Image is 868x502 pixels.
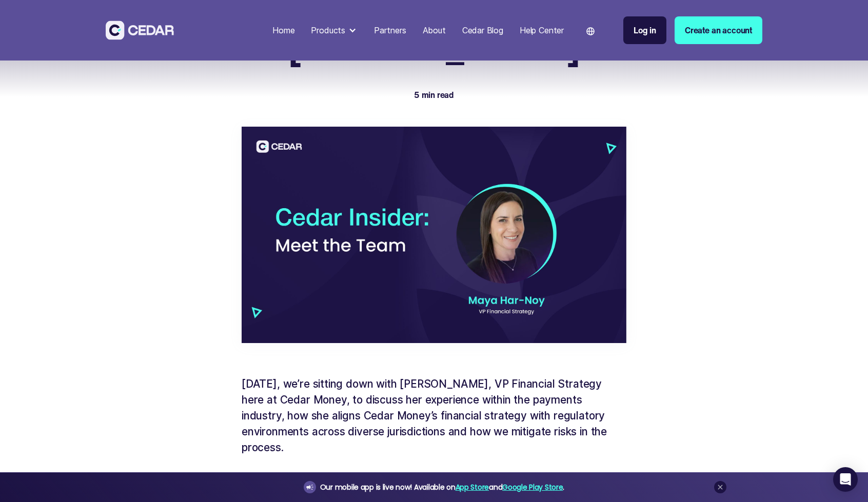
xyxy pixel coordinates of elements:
img: world icon [586,27,595,35]
a: Partners [370,19,410,42]
div: Open Intercom Messenger [833,467,858,492]
img: announcement [306,483,314,491]
div: Help Center [520,24,564,36]
div: Products [307,20,362,41]
a: Create an account [675,16,762,44]
a: Home [268,19,299,42]
div: About [423,24,446,36]
div: Our mobile app is live now! Available on and . [320,481,564,494]
div: Products [311,24,345,36]
a: Log in [623,16,666,44]
a: Cedar Blog [458,19,507,42]
a: Google Play Store [502,482,563,492]
a: About [419,19,450,42]
div: Log in [634,24,656,36]
h5: ‍ [242,455,626,478]
div: Home [272,24,294,36]
div: 5 min read [414,89,454,101]
div: Cedar Blog [462,24,503,36]
a: Help Center [516,19,568,42]
a: App Store [456,482,489,492]
div: Partners [374,24,406,36]
p: [DATE], we’re sitting down with [PERSON_NAME], VP Financial Strategy here at Cedar Money, to disc... [242,376,626,456]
